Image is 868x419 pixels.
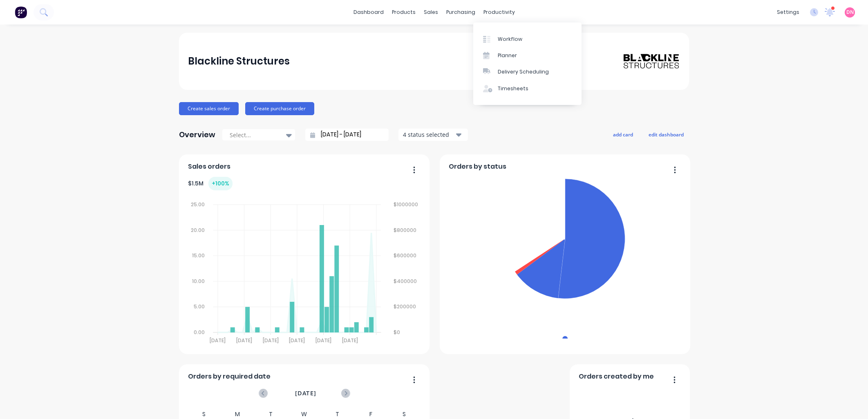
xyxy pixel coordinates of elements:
tspan: [DATE] [342,337,358,344]
div: settings [773,6,803,18]
tspan: $800000 [394,226,417,233]
div: purchasing [442,6,479,18]
span: Sales orders [188,162,230,172]
div: + 100 % [208,177,233,190]
span: [DATE] [295,389,316,398]
tspan: 0.00 [194,329,205,336]
a: Workflow [473,31,582,47]
tspan: 20.00 [191,226,205,233]
span: Orders created by me [579,372,654,381]
a: Timesheets [473,80,582,97]
button: Create purchase order [245,102,314,115]
img: Blackline Structures [623,53,680,69]
a: Delivery Scheduling [473,64,582,80]
tspan: 25.00 [191,201,205,208]
tspan: [DATE] [210,337,226,344]
tspan: $400000 [394,278,417,285]
tspan: 15.00 [192,252,205,259]
div: Delivery Scheduling [498,68,549,76]
span: Orders by status [449,162,506,172]
div: Workflow [498,36,522,43]
tspan: $0 [394,329,400,336]
button: add card [608,129,638,140]
div: 4 status selected [403,130,454,139]
div: Planner [498,52,517,59]
div: Overview [179,127,215,143]
tspan: $1000000 [394,201,418,208]
tspan: [DATE] [263,337,279,344]
div: Blackline Structures [188,53,290,69]
span: Orders by required date [188,372,271,381]
button: 4 status selected [398,129,468,141]
div: products [388,6,420,18]
tspan: $200000 [394,303,416,310]
img: Factory [15,6,27,18]
button: edit dashboard [643,129,689,140]
tspan: [DATE] [315,337,331,344]
div: productivity [479,6,519,18]
div: Timesheets [498,85,528,92]
tspan: $600000 [394,252,417,259]
div: sales [420,6,442,18]
a: Planner [473,47,582,64]
tspan: [DATE] [236,337,252,344]
tspan: 5.00 [194,303,205,310]
a: dashboard [349,6,388,18]
span: DN [846,9,854,16]
tspan: [DATE] [289,337,305,344]
button: Create sales order [179,102,239,115]
div: $ 1.5M [188,177,233,190]
tspan: 10.00 [192,278,205,285]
